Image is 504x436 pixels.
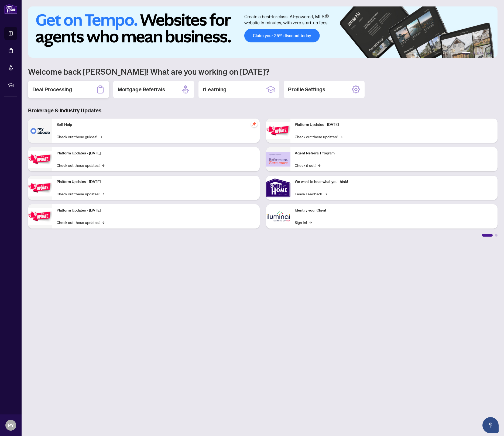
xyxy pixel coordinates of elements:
[251,121,258,127] span: pushpin
[118,86,165,93] h2: Mortgage Referrals
[8,421,14,429] span: PY
[57,207,255,213] p: Platform Updates - [DATE]
[486,52,488,54] button: 5
[266,122,290,139] img: Platform Updates - June 23, 2025
[288,86,325,93] h2: Profile Settings
[57,191,104,197] a: Check out these updates!→
[57,179,255,185] p: Platform Updates - [DATE]
[28,179,52,196] img: Platform Updates - July 21, 2025
[477,52,479,54] button: 3
[473,52,475,54] button: 2
[102,219,104,225] span: →
[57,162,104,168] a: Check out these updates!→
[57,134,102,140] a: Check out these guides!→
[295,179,493,185] p: We want to hear what you think!
[481,52,484,54] button: 4
[28,6,498,58] img: Slide 0
[490,52,492,54] button: 6
[28,119,52,143] img: Self-Help
[462,52,471,54] button: 1
[295,150,493,156] p: Agent Referral Program
[318,162,320,168] span: →
[28,151,52,168] img: Platform Updates - September 16, 2025
[295,191,327,197] a: Leave Feedback→
[266,176,290,200] img: We want to hear what you think!
[28,66,498,77] h1: Welcome back [PERSON_NAME]! What are you working on [DATE]?
[57,150,255,156] p: Platform Updates - [DATE]
[295,134,342,140] a: Check out these updates!→
[324,191,327,197] span: →
[28,208,52,225] img: Platform Updates - July 8, 2025
[203,86,227,93] h2: rLearning
[28,107,498,114] h3: Brokerage & Industry Updates
[340,134,342,140] span: →
[309,219,312,225] span: →
[4,4,17,14] img: logo
[102,162,104,168] span: →
[295,162,320,168] a: Check it out!→
[266,152,290,167] img: Agent Referral Program
[32,86,72,93] h2: Deal Processing
[57,122,255,128] p: Self-Help
[295,207,493,213] p: Identify your Client
[266,204,290,229] img: Identify your Client
[482,417,499,433] button: Open asap
[99,134,102,140] span: →
[295,219,312,225] a: Sign In!→
[295,122,493,128] p: Platform Updates - [DATE]
[57,219,104,225] a: Check out these updates!→
[102,191,104,197] span: →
